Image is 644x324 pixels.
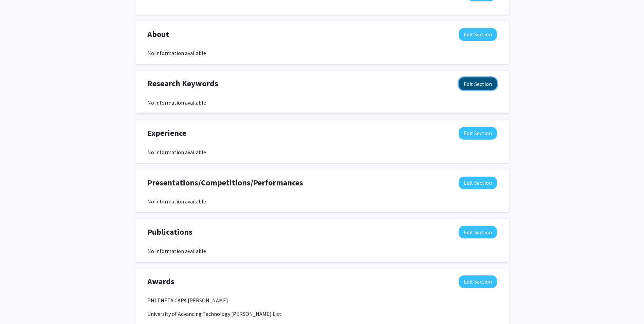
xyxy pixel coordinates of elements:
div: No information available [147,98,497,107]
iframe: Chat [5,293,29,319]
button: Edit Experience [459,127,497,140]
button: Edit Publications [459,226,497,238]
span: Research Keywords [147,77,218,90]
span: Presentations/Competitions/Performances [147,177,303,189]
button: Edit Research Keywords [459,77,497,90]
button: Edit Awards [459,275,497,288]
div: No information available [147,49,497,57]
span: Publications [147,226,192,238]
button: Edit About [459,28,497,41]
div: No information available [147,148,497,156]
div: No information available [147,247,497,255]
span: About [147,28,169,40]
div: No information available [147,197,497,205]
span: Experience [147,127,186,139]
p: PHI THETA CAPA [PERSON_NAME] [147,296,497,304]
span: Awards [147,275,174,288]
p: University of Advancing Technology [PERSON_NAME] List [147,310,497,318]
button: Edit Presentations/Competitions/Performances [459,177,497,189]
